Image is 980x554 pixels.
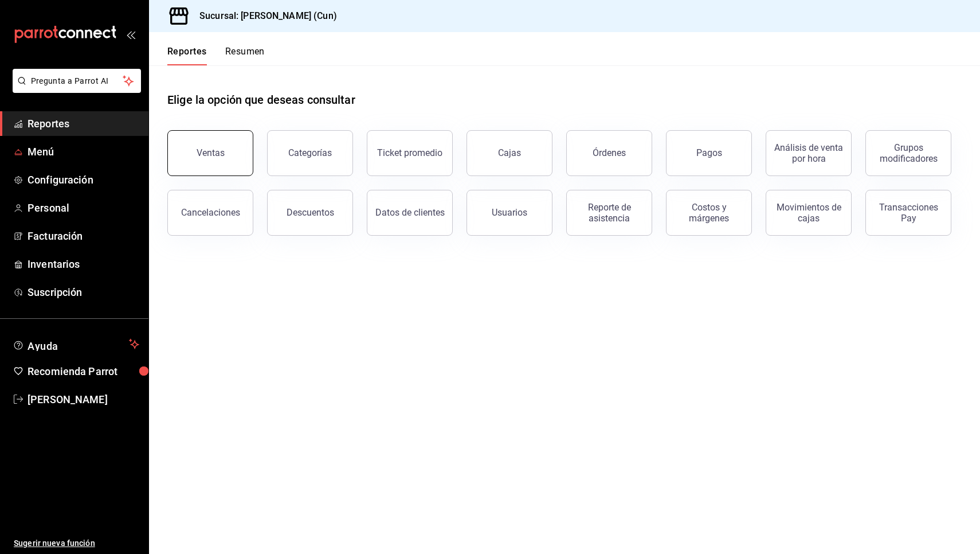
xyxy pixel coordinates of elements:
button: Órdenes [566,130,652,176]
span: Suscripción [28,284,139,300]
button: Grupos modificadores [865,130,951,176]
span: Personal [28,200,139,216]
a: Pregunta a Parrot AI [8,83,141,95]
a: Cajas [467,130,552,176]
div: Reporte de asistencia [574,202,645,224]
div: Datos de clientes [375,207,445,218]
span: Inventarios [28,256,139,272]
div: Categorías [288,147,332,158]
div: Cancelaciones [181,207,240,218]
div: Usuarios [492,207,527,218]
div: Transacciones Pay [873,202,944,224]
button: Datos de clientes [367,190,453,236]
span: Pregunta a Parrot AI [31,75,123,87]
div: Descuentos [287,207,334,218]
button: Descuentos [267,190,353,236]
button: Pagos [666,130,752,176]
span: Facturación [28,228,139,244]
button: Reportes [167,46,207,65]
button: Cancelaciones [167,190,253,236]
div: Cajas [498,146,522,160]
button: Categorías [267,130,353,176]
div: Ticket promedio [377,147,442,158]
div: Análisis de venta por hora [773,142,844,164]
button: Costos y márgenes [666,190,752,236]
div: navigation tabs [167,46,265,65]
span: Menú [28,144,139,159]
button: Resumen [225,46,265,65]
button: open_drawer_menu [126,30,135,39]
button: Reporte de asistencia [566,190,652,236]
span: Recomienda Parrot [28,364,139,379]
button: Transacciones Pay [865,190,951,236]
span: [PERSON_NAME] [28,392,139,407]
span: Ayuda [28,337,124,351]
h3: Sucursal: [PERSON_NAME] (Cun) [190,9,337,23]
div: Órdenes [593,147,626,158]
button: Pregunta a Parrot AI [13,69,141,93]
span: Reportes [28,116,139,131]
button: Usuarios [467,190,552,236]
button: Ventas [167,130,253,176]
div: Costos y márgenes [673,202,744,224]
button: Ticket promedio [367,130,453,176]
span: Sugerir nueva función [14,537,139,549]
div: Ventas [197,147,225,158]
div: Pagos [696,147,722,158]
button: Movimientos de cajas [766,190,852,236]
span: Configuración [28,172,139,188]
button: Análisis de venta por hora [766,130,852,176]
div: Movimientos de cajas [773,202,844,224]
div: Grupos modificadores [873,142,944,164]
h1: Elige la opción que deseas consultar [167,91,355,108]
